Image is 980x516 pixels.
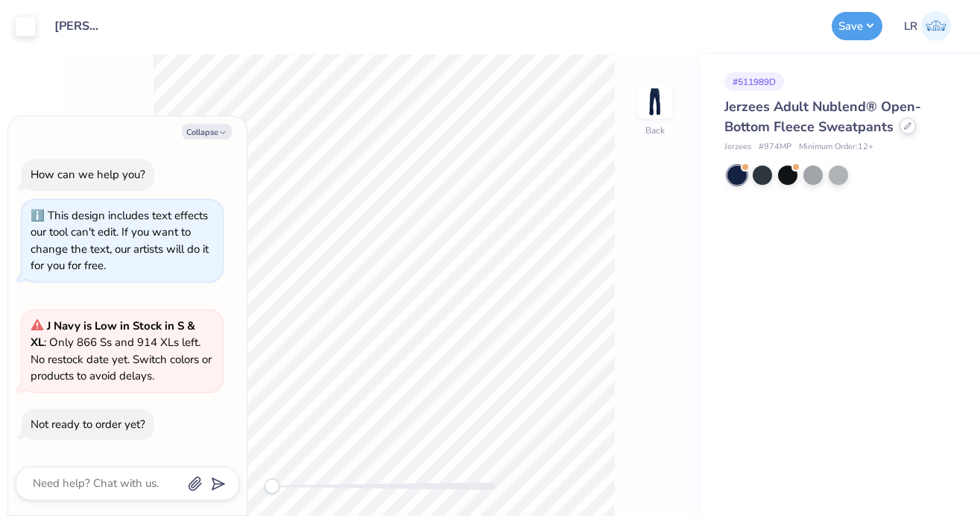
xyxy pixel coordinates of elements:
[799,141,873,154] span: Minimum Order: 12 +
[832,12,882,40] button: Save
[904,18,917,35] span: LR
[265,479,279,494] div: Accessibility label
[182,124,232,139] button: Collapse
[759,141,791,154] span: # 974MP
[31,417,145,432] div: Not ready to order yet?
[640,86,670,116] img: Back
[897,11,958,41] a: LR
[43,11,116,41] input: Untitled Design
[31,208,209,274] div: This design includes text effects our tool can't edit. If you want to change the text, our artist...
[724,98,921,136] span: Jerzees Adult Nublend® Open-Bottom Fleece Sweatpants
[645,124,665,137] div: Back
[724,72,784,91] div: # 511989D
[31,318,195,350] strong: J Navy is Low in Stock in S & XL
[31,318,212,384] span: : Only 866 Ss and 914 XLs left. No restock date yet. Switch colors or products to avoid delays.
[724,141,751,154] span: Jerzees
[31,167,145,182] div: How can we help you?
[921,11,951,41] img: Lyndsey Roth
